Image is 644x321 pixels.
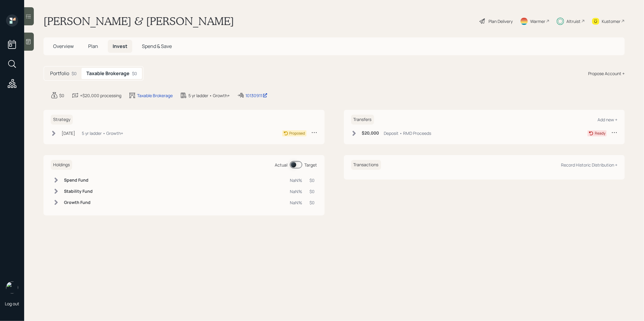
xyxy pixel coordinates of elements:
div: $0 [132,70,137,77]
div: $0 [310,199,315,206]
span: Spend & Save [142,43,172,49]
div: Target [305,162,317,168]
div: 10130911 [245,92,268,99]
div: Add new + [598,117,617,122]
div: +$20,000 processing [80,92,121,99]
h1: [PERSON_NAME] & [PERSON_NAME] [43,14,234,28]
div: $0 [59,92,64,99]
span: Overview [53,43,74,49]
h6: $20,000 [362,131,379,136]
div: Ready [595,131,605,136]
h6: Stability Fund [64,189,93,194]
span: Invest [113,43,127,49]
div: Proposed [290,131,305,136]
div: Propose Account + [588,70,625,77]
div: Actual [275,162,288,168]
div: $0 [310,188,315,195]
span: Plan [88,43,98,49]
div: Plan Delivery [489,18,513,24]
div: 5 yr ladder • Growth+ [82,130,123,136]
h6: Strategy [51,115,73,125]
h6: Growth Fund [64,200,93,205]
div: NaN% [290,177,303,183]
div: [DATE] [62,130,75,136]
div: Log out [5,301,19,307]
div: $0 [310,177,315,183]
div: Deposit • RMD Proceeds [384,130,431,136]
img: treva-nostdahl-headshot.png [6,281,18,294]
h5: Portfolio [50,71,69,76]
div: 5 yr ladder • Growth+ [188,92,230,99]
div: NaN% [290,188,303,195]
h6: Spend Fund [64,178,93,183]
h6: Transfers [351,115,374,125]
h6: Holdings [51,160,72,170]
div: Taxable Brokerage [137,92,173,99]
div: Warmer [530,18,545,24]
div: Altruist [566,18,581,24]
h5: Taxable Brokerage [86,71,130,76]
div: NaN% [290,199,303,206]
div: $0 [72,70,77,77]
div: Kustomer [602,18,620,24]
div: Record Historic Distribution + [561,162,617,168]
h6: Transactions [351,160,381,170]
